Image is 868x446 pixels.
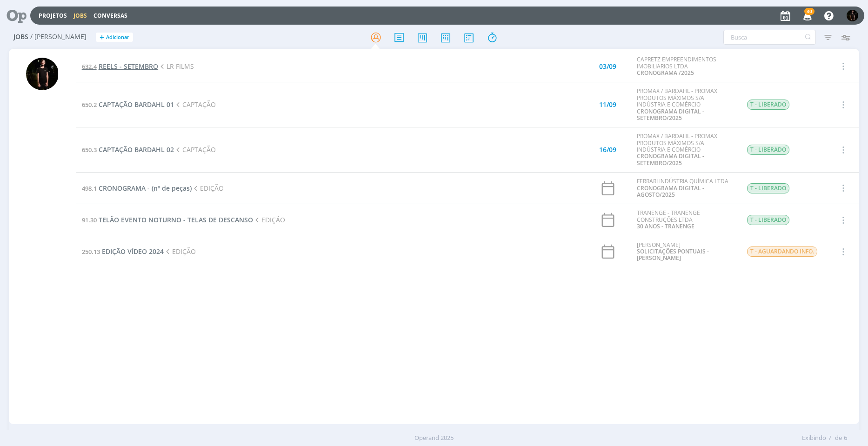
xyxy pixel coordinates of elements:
span: T - LIBERADO [747,100,789,110]
span: Jobs [13,33,28,41]
span: CAPTAÇÃO BARDAHL 01 [99,100,174,109]
a: 498.1CRONOGRAMA - (nº de peças) [82,184,192,193]
span: CAPTAÇÃO BARDAHL 02 [99,145,174,154]
a: 650.2CAPTAÇÃO BARDAHL 01 [82,100,174,109]
a: CRONOGRAMA DIGITAL - SETEMBRO/2025 [637,152,704,166]
img: C [847,10,858,21]
span: T - LIBERADO [747,215,789,225]
a: 650.3CAPTAÇÃO BARDAHL 02 [82,145,174,154]
div: [PERSON_NAME] [637,242,733,262]
div: PROMAX / BARDAHL - PROMAX PRODUTOS MÁXIMOS S/A INDÚSTRIA E COMÉRCIO [637,88,733,121]
button: C [846,7,859,24]
input: Busca [723,30,816,45]
span: 650.3 [82,146,97,154]
span: 250.13 [82,247,100,256]
button: Projetos [36,12,70,20]
a: CRONOGRAMA DIGITAL - AGOSTO/2025 [637,184,704,199]
span: EDIÇÃO VÍDEO 2024 [102,247,164,256]
a: SOLICITAÇÕES PONTUAIS - [PERSON_NAME] [637,247,709,262]
span: 7 [828,433,831,443]
span: 6 [844,433,847,443]
span: 91.30 [82,216,97,224]
span: EDIÇÃO [192,184,224,193]
span: de [835,433,842,443]
a: CRONOGRAMA DIGITAL - SETEMBRO/2025 [637,107,704,122]
span: + [100,33,104,42]
button: Conversas [91,12,130,20]
a: 250.13EDIÇÃO VÍDEO 2024 [82,247,164,256]
span: / [PERSON_NAME] [30,33,87,41]
span: LR FILMS [158,62,194,71]
span: T - AGUARDANDO INFO. [747,246,817,257]
span: 30 [804,8,815,15]
span: T - LIBERADO [747,145,789,155]
a: 632.4REELS - SETEMBRO [82,62,158,71]
div: 16/09 [599,146,616,153]
span: 632.4 [82,62,97,71]
button: Jobs [71,12,90,20]
span: 650.2 [82,100,97,109]
a: Conversas [93,12,127,20]
div: 03/09 [599,63,616,70]
span: EDIÇÃO [253,215,285,224]
a: 91.30TELÃO EVENTO NOTURNO - TELAS DE DESCANSO [82,215,253,224]
div: TRANENGE - TRANENGE CONSTRUÇÕES LTDA [637,210,733,230]
span: Exibindo [802,433,826,443]
div: PROMAX / BARDAHL - PROMAX PRODUTOS MÁXIMOS S/A INDÚSTRIA E COMÉRCIO [637,133,733,166]
span: EDIÇÃO [164,247,196,256]
span: TELÃO EVENTO NOTURNO - TELAS DE DESCANSO [99,215,253,224]
button: +Adicionar [96,33,133,42]
a: 30 ANOS - TRANENGE [637,222,694,230]
span: REELS - SETEMBRO [99,62,158,71]
span: CAPTAÇÃO [174,145,216,154]
div: FERRARI INDÚSTRIA QUÍMICA LTDA [637,178,733,198]
span: CRONOGRAMA - (nº de peças) [99,184,192,193]
a: Jobs [73,12,87,20]
span: CAPTAÇÃO [174,100,216,109]
div: CAPRETZ EMPREENDIMENTOS IMOBILIARIOS LTDA [637,56,733,76]
button: 30 [797,7,816,24]
span: 498.1 [82,184,97,193]
span: T - LIBERADO [747,183,789,193]
a: CRONOGRAMA /2025 [637,69,694,77]
span: Adicionar [106,34,129,40]
a: Projetos [39,12,67,20]
img: C [26,58,59,90]
div: 11/09 [599,101,616,108]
